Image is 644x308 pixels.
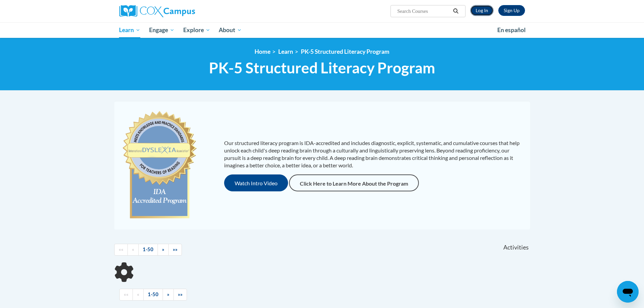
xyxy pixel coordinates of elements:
a: Learn [115,22,145,38]
a: Previous [127,244,139,256]
a: Log In [470,5,494,16]
a: PK-5 Structured Literacy Program [301,48,389,55]
input: Search Courses [397,7,451,15]
span: «« [124,291,128,297]
p: Our structured literacy program is IDA-accredited and includes diagnostic, explicit, systematic, ... [224,139,523,169]
button: Watch Intro Video [224,174,288,191]
a: Begining [114,244,128,256]
a: Engage [145,22,179,38]
span: » [162,246,164,252]
span: «« [119,246,123,252]
a: End [168,244,182,256]
a: Learn [278,48,293,55]
span: Learn [119,26,140,34]
a: About [214,22,246,38]
a: Next [158,244,169,256]
a: 1-50 [143,289,163,301]
a: 1-50 [138,244,158,256]
div: Main menu [109,22,535,38]
a: Previous [133,289,144,301]
span: Activities [503,244,529,251]
a: Home [255,48,270,55]
img: c477cda6-e343-453b-bfce-d6f9e9818e1c.png [121,108,198,223]
a: Next [163,289,174,301]
span: Explore [183,26,210,34]
a: Register [498,5,525,16]
span: En español [497,26,526,33]
span: »» [178,291,183,297]
a: Begining [119,289,133,301]
a: Cox Campus [119,5,248,17]
span: » [167,291,169,297]
span: PK-5 Structured Literacy Program [209,59,435,77]
span: « [132,246,134,252]
button: Search [451,7,461,15]
a: En español [493,23,530,37]
a: Explore [179,22,215,38]
span: Engage [149,26,174,34]
span: « [137,291,139,297]
a: Click Here to Learn More About the Program [289,174,419,191]
a: End [173,289,187,301]
span: About [219,26,242,34]
span: »» [173,246,177,252]
iframe: Button to launch messaging window [617,281,639,303]
img: Cox Campus [119,5,195,17]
